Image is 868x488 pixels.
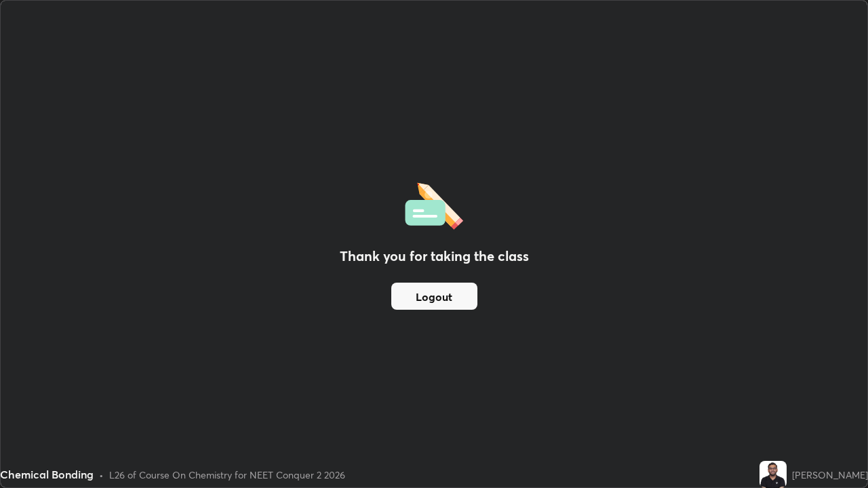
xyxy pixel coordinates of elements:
div: L26 of Course On Chemistry for NEET Conquer 2 2026 [109,468,345,482]
h2: Thank you for taking the class [340,246,529,266]
img: offlineFeedback.1438e8b3.svg [405,178,463,230]
div: [PERSON_NAME] [792,468,868,482]
img: f6c41efb327145258bfc596793d6e4cc.jpg [759,461,787,488]
button: Logout [391,283,477,310]
div: • [99,468,104,482]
